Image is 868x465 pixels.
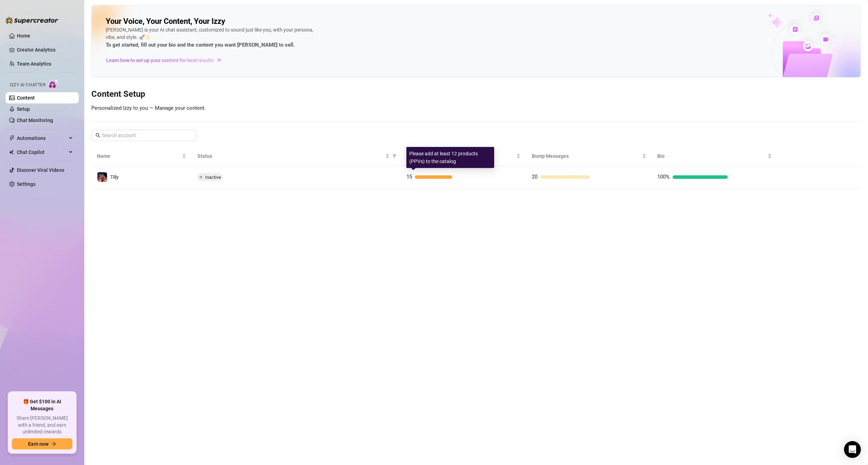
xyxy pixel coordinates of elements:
[12,398,72,412] span: 🎁 Get $100 in AI Messages
[51,442,56,446] span: arrow-right
[102,132,187,139] input: Search account
[9,135,15,141] span: thunderbolt
[532,174,537,180] span: 20
[106,42,295,48] strong: To get started, fill out your bio and the content you want [PERSON_NAME] to sell.
[406,174,412,180] span: 15
[91,147,192,166] th: Name
[532,152,640,160] span: Bump Messages
[106,56,214,64] span: Learn how to set up your content for best results
[17,44,73,55] a: Creator Analytics
[106,26,316,49] div: [PERSON_NAME] is your AI chat assistant, customized to sound just like you, with your persona, vi...
[17,61,51,67] a: Team Analytics
[652,147,777,166] th: Bio
[6,17,58,24] img: logo-BBDzfeDw.svg
[658,174,670,180] span: 100%
[48,79,59,89] img: AI Chatter
[91,105,206,111] span: Personalized Izzy to you — Manage your content.
[406,147,494,168] div: Please add at least 12 products (PPVs) to the catalog
[97,152,181,160] span: Name
[752,6,861,77] img: ai-chatter-content-library-cLFOSyPT.png
[17,181,35,187] a: Settings
[17,117,53,123] a: Chat Monitoring
[17,33,30,39] a: Home
[192,147,401,166] th: Status
[391,151,398,161] span: filter
[526,147,652,166] th: Bump Messages
[197,152,384,160] span: Status
[106,16,225,26] h2: Your Voice, Your Content, Your Izzy
[91,89,861,100] h3: Content Setup
[10,82,45,88] span: Izzy AI Chatter
[844,441,861,458] div: Open Intercom Messenger
[17,133,67,144] span: Automations
[17,167,64,173] a: Discover Viral Videos
[9,150,14,155] img: Chat Copilot
[12,438,72,450] button: Earn nowarrow-right
[392,154,397,158] span: filter
[17,147,67,158] span: Chat Copilot
[401,147,526,166] th: Products
[658,152,766,160] span: Bio
[106,55,227,66] a: Learn how to set up your content for best results
[110,174,119,180] span: Tilly
[28,441,48,447] span: Earn now
[205,175,221,180] span: Inactive
[17,106,30,112] a: Setup
[97,172,107,182] img: Tilly
[12,415,72,436] span: Share [PERSON_NAME] with a friend, and earn unlimited rewards
[215,57,222,64] span: arrow-right
[17,95,35,101] a: Content
[96,133,100,138] span: search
